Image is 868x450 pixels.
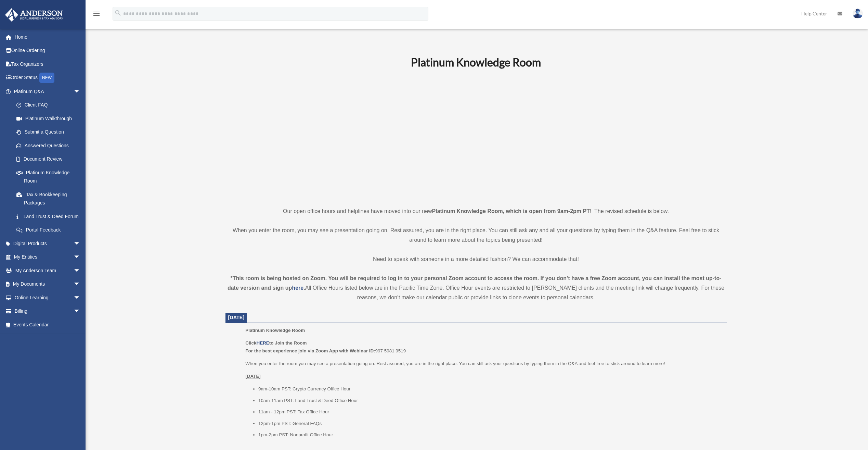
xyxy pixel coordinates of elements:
a: here [292,285,303,291]
span: arrow_drop_down [74,250,87,264]
u: [DATE] [245,374,261,379]
a: Order StatusNEW [5,71,91,85]
div: NEW [39,73,54,83]
i: menu [92,10,101,18]
a: My Entitiesarrow_drop_down [5,250,91,264]
span: arrow_drop_down [74,277,87,291]
a: menu [92,12,101,18]
a: Answered Questions [10,139,91,152]
div: All Office Hours listed below are in the Pacific Time Zone. Office Hour events are restricted to ... [225,274,727,302]
a: Events Calendar [5,318,91,332]
li: 10am-11am PST: Land Trust & Deed Office Hour [258,397,722,405]
a: Billingarrow_drop_down [5,304,91,318]
span: arrow_drop_down [74,264,87,278]
p: 997 5981 9519 [245,339,722,355]
a: Tax Organizers [5,57,91,71]
strong: *This room is being hosted on Zoom. You will be required to log in to your personal Zoom account ... [228,275,722,291]
span: arrow_drop_down [74,237,87,251]
p: When you enter the room, you may see a presentation going on. Rest assured, you are in the right ... [225,226,727,245]
a: Platinum Walkthrough [10,112,91,125]
a: Digital Productsarrow_drop_down [5,237,91,250]
p: Need to speak with someone in a more detailed fashion? We can accommodate that! [225,254,727,264]
b: For the best experience join via Zoom App with Webinar ID: [245,348,375,353]
i: search [114,9,122,17]
a: Home [5,30,91,44]
a: Tax & Bookkeeping Packages [10,188,91,210]
li: 9am-10am PST: Crypto Currency Office Hour [258,385,722,393]
img: User Pic [853,9,863,18]
img: Anderson Advisors Platinum Portal [3,8,65,22]
a: Online Learningarrow_drop_down [5,291,91,304]
span: [DATE] [228,315,245,320]
a: Document Review [10,152,91,166]
a: My Documentsarrow_drop_down [5,277,91,291]
iframe: 231110_Toby_KnowledgeRoom [373,78,579,194]
strong: . [303,285,305,291]
span: arrow_drop_down [74,291,87,305]
span: arrow_drop_down [74,304,87,318]
b: Click to Join the Room [245,340,307,346]
a: HERE [256,340,269,346]
strong: Platinum Knowledge Room, which is open from 9am-2pm PT [432,208,590,214]
span: arrow_drop_down [74,85,87,99]
b: Platinum Knowledge Room [411,55,541,69]
a: Platinum Knowledge Room [10,166,87,188]
a: Platinum Q&Aarrow_drop_down [5,85,91,98]
a: My Anderson Teamarrow_drop_down [5,264,91,277]
p: When you enter the room you may see a presentation going on. Rest assured, you are in the right p... [245,360,722,368]
a: Portal Feedback [10,223,91,237]
a: Client FAQ [10,98,91,112]
span: Platinum Knowledge Room [245,328,305,333]
a: Land Trust & Deed Forum [10,210,91,223]
li: 11am - 12pm PST: Tax Office Hour [258,408,722,416]
a: Online Ordering [5,44,91,58]
p: Our open office hours and helplines have moved into our new ! The revised schedule is below. [225,207,727,216]
a: Submit a Question [10,125,91,139]
li: 1pm-2pm PST: Nonprofit Office Hour [258,431,722,439]
li: 12pm-1pm PST: General FAQs [258,420,722,428]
